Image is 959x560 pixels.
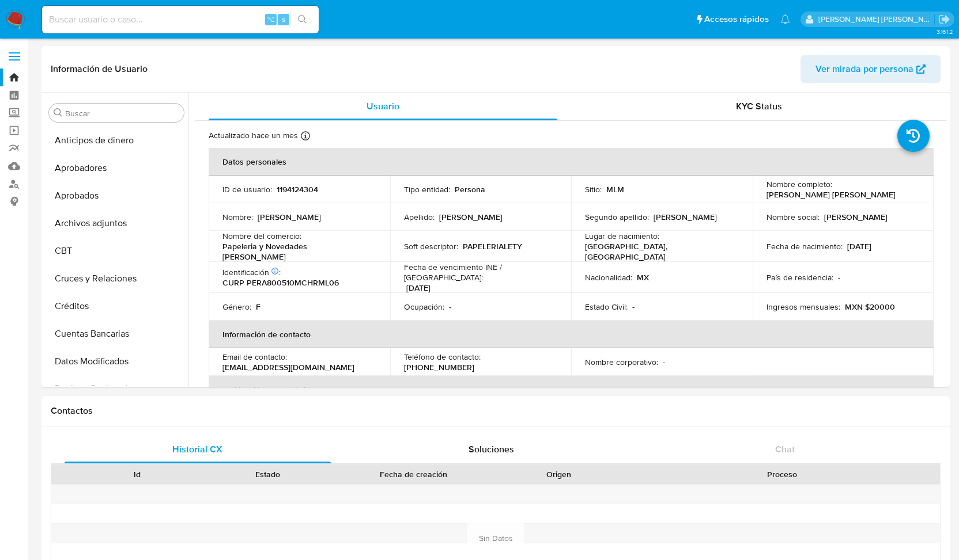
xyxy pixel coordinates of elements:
[845,302,895,312] p: MXN $20000
[266,14,275,25] span: ⌥
[222,362,354,372] p: [EMAIL_ADDRESS][DOMAIN_NAME]
[404,302,444,312] p: Ocupación :
[44,237,188,265] button: CBT
[65,108,179,119] input: Buscar
[222,267,281,277] p: Identificación :
[404,352,481,362] p: Teléfono de contacto :
[282,14,285,25] span: s
[54,108,63,117] button: Buscar
[44,154,188,182] button: Aprobadores
[818,14,935,25] p: rene.vale@mercadolibre.com
[736,100,782,113] span: KYC Status
[290,12,314,28] button: search-icon
[44,375,188,403] button: Devices Geolocation
[209,148,934,176] th: Datos personales
[222,212,253,222] p: Nombre :
[404,241,458,252] p: Soft descriptor :
[632,302,635,312] p: -
[824,212,888,222] p: [PERSON_NAME]
[632,468,932,480] div: Proceso
[44,320,188,348] button: Cuentas Bancarias
[775,443,795,456] span: Chat
[637,272,649,283] p: MX
[222,277,339,288] p: CURP PERA800510MCHRML06
[654,212,717,222] p: [PERSON_NAME]
[585,212,649,222] p: Segundo apellido :
[222,241,372,262] p: Papeleria y Novedades [PERSON_NAME]
[704,13,769,25] span: Accesos rápidos
[210,468,325,480] div: Estado
[44,209,188,237] button: Archivos adjuntos
[342,468,485,480] div: Fecha de creación
[767,189,896,200] p: [PERSON_NAME] [PERSON_NAME]
[44,348,188,375] button: Datos Modificados
[404,184,450,195] p: Tipo entidad :
[847,241,871,252] p: [DATE]
[585,231,659,241] p: Lugar de nacimiento :
[256,302,260,312] p: F
[404,362,474,372] p: [PHONE_NUMBER]
[222,302,251,312] p: Género :
[767,302,840,312] p: Ingresos mensuales :
[585,241,734,262] p: [GEOGRAPHIC_DATA], [GEOGRAPHIC_DATA]
[209,130,298,141] p: Actualizado hace un mes
[44,265,188,292] button: Cruces y Relaciones
[801,55,941,83] button: Ver mirada por persona
[585,184,602,195] p: Sitio :
[277,184,318,195] p: 1194124304
[585,357,658,367] p: Nombre corporativo :
[172,443,222,456] span: Historial CX
[44,127,188,154] button: Anticipos de dinero
[585,302,628,312] p: Estado Civil :
[44,182,188,209] button: Aprobados
[449,302,451,312] p: -
[258,212,321,222] p: [PERSON_NAME]
[767,241,843,252] p: Fecha de nacimiento :
[222,352,287,362] p: Email de contacto :
[51,405,941,417] h1: Contactos
[42,12,319,27] input: Buscar usuario o caso...
[767,179,832,189] p: Nombre completo :
[404,262,558,283] p: Fecha de vencimiento INE / [GEOGRAPHIC_DATA] :
[469,443,514,456] span: Soluciones
[222,184,272,195] p: ID de usuario :
[406,283,431,293] p: [DATE]
[585,272,632,283] p: Nacionalidad :
[767,272,833,283] p: País de residencia :
[209,376,934,403] th: Verificación y cumplimiento
[767,212,820,222] p: Nombre social :
[367,100,399,113] span: Usuario
[44,292,188,320] button: Créditos
[222,231,301,241] p: Nombre del comercio :
[663,357,665,367] p: -
[455,184,485,195] p: Persona
[51,63,148,75] h1: Información de Usuario
[815,55,913,83] span: Ver mirada por persona
[838,272,840,283] p: -
[404,212,435,222] p: Apellido :
[463,241,522,252] p: PAPELERIALETY
[780,14,790,24] a: Notificaciones
[938,13,950,25] a: Salir
[606,184,624,195] p: MLM
[209,321,934,348] th: Información de contacto
[501,468,616,480] div: Origen
[80,468,194,480] div: Id
[439,212,503,222] p: [PERSON_NAME]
